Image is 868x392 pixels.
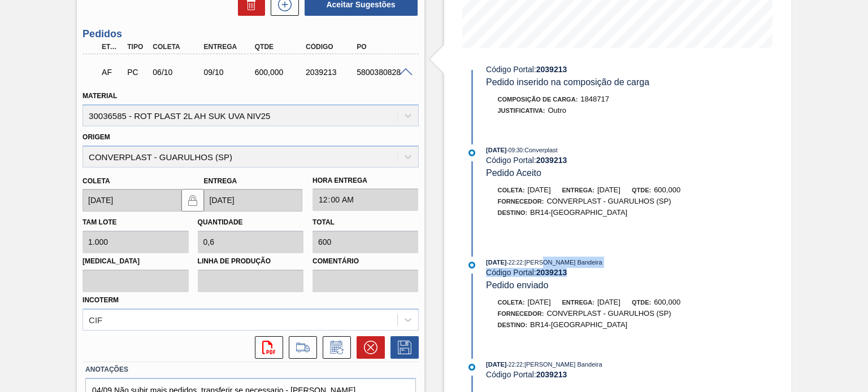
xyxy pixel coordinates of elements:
[124,68,150,77] div: Pedido de Compra
[249,336,283,359] div: Abrir arquivo PDF
[354,43,410,51] div: PO
[486,147,506,153] span: [DATE]
[317,336,351,359] div: Informar alteração no pedido
[313,218,335,226] label: Total
[486,361,506,368] span: [DATE]
[486,77,649,87] span: Pedido inserido na composição de carga
[303,68,359,77] div: 2039213
[546,197,671,205] span: CONVERPLAST - GUARULHOS (SP)
[654,298,680,306] span: 600,000
[351,336,385,359] div: Cancelar pedido
[632,187,651,193] span: Qtde:
[99,43,124,51] div: Etapa
[150,68,206,77] div: 06/10/2025
[198,218,243,226] label: Quantidade
[528,298,551,306] span: [DATE]
[523,259,602,266] span: : [PERSON_NAME] Bandeira
[498,310,544,317] span: Fornecedor:
[486,156,754,165] div: Código Portal:
[186,193,199,207] img: locked
[530,208,627,217] span: BR14-[GEOGRAPHIC_DATA]
[498,198,544,205] span: Fornecedor:
[597,186,620,194] span: [DATE]
[523,147,558,153] span: : Converplast
[580,95,609,103] span: 1848717
[201,43,257,51] div: Entrega
[498,321,528,328] span: Destino:
[498,96,578,103] span: Composição de Carga :
[498,209,528,216] span: Destino:
[486,259,506,266] span: [DATE]
[83,177,110,185] label: Coleta
[99,60,124,85] div: Aguardando Faturamento
[303,43,359,51] div: Código
[468,262,475,268] img: atual
[548,106,566,114] span: Outro
[83,92,117,100] label: Material
[486,268,754,277] div: Código Portal:
[204,189,302,212] input: dd/mm/yyyy
[498,187,525,193] span: Coleta:
[528,186,551,194] span: [DATE]
[486,168,541,178] span: Pedido Aceito
[83,189,181,212] input: dd/mm/yyyy
[89,315,102,324] div: CIF
[536,156,567,165] strong: 2039213
[498,299,525,306] span: Coleta:
[201,68,257,77] div: 09/10/2025
[83,133,110,141] label: Origem
[181,189,204,212] button: locked
[486,65,754,74] div: Código Portal:
[252,68,308,77] div: 600,000
[204,177,237,185] label: Entrega
[252,43,308,51] div: Qtde
[83,28,418,40] h3: Pedidos
[562,187,594,193] span: Entrega:
[486,280,548,290] span: Pedido enviado
[354,68,410,77] div: 5800380828
[102,68,121,77] p: AF
[83,218,116,226] label: Tam lote
[507,362,523,368] span: - 22:22
[523,361,602,368] span: : [PERSON_NAME] Bandeira
[536,268,567,277] strong: 2039213
[83,296,119,304] label: Incoterm
[536,65,567,74] strong: 2039213
[468,149,475,156] img: atual
[83,253,188,270] label: [MEDICAL_DATA]
[654,186,680,194] span: 600,000
[507,147,523,153] span: - 09:30
[313,253,418,270] label: Comentário
[597,298,620,306] span: [DATE]
[283,336,317,359] div: Ir para Composição de Carga
[536,370,567,379] strong: 2039213
[530,320,627,329] span: BR14-[GEOGRAPHIC_DATA]
[313,173,418,189] label: Hora Entrega
[498,107,545,114] span: Justificativa:
[507,259,523,266] span: - 22:22
[546,309,671,318] span: CONVERPLAST - GUARULHOS (SP)
[632,299,651,306] span: Qtde:
[486,370,754,379] div: Código Portal:
[198,253,303,270] label: Linha de Produção
[385,336,419,359] div: Salvar Pedido
[562,299,594,306] span: Entrega:
[468,364,475,371] img: atual
[85,362,415,378] label: Anotações
[150,43,206,51] div: Coleta
[124,43,150,51] div: Tipo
